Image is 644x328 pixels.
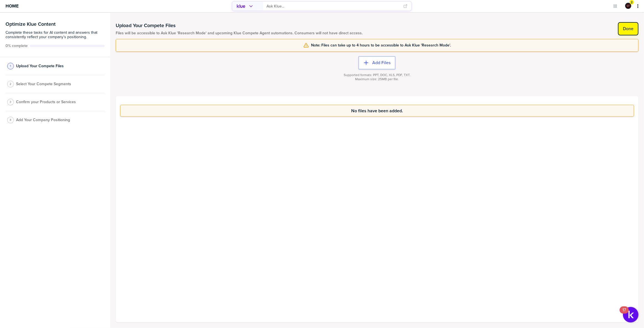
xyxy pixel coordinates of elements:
span: Maximum size: 25MB per file. [355,77,399,81]
span: No files have been added. [351,108,403,113]
span: Complete these tasks for AI content and answers that consistently reflect your company’s position... [6,30,105,39]
span: 2 [10,82,11,86]
button: Done [618,22,638,35]
span: 2 [631,0,633,4]
div: Graham Tutti [625,3,631,9]
img: ee1355cada6433fc92aa15fbfe4afd43-sml.png [626,3,631,8]
button: Add Files [358,56,395,69]
label: Add Files [372,60,390,66]
button: Open Drop [612,3,618,9]
span: Supported formats: PPT, DOC, XLS, PDF, TXT. [344,73,410,77]
span: Home [6,4,19,8]
a: Edit Profile [625,2,632,9]
span: Active [6,44,28,48]
span: Upload Your Compete Files [16,64,64,68]
button: Open Resource Center, 17 new notifications [623,307,638,322]
input: Ask Klue... [267,2,400,11]
span: 1 [10,64,11,68]
span: Select Your Compete Segments [16,82,71,86]
span: Add Your Company Positioning [16,118,70,122]
label: Done [623,26,633,32]
span: 4 [10,118,11,122]
div: 17 [622,310,626,317]
h1: Upload Your Compete Files [116,22,363,29]
span: 3 [10,100,11,104]
span: Confirm your Products or Services [16,100,76,104]
span: Files will be accessible to Ask Klue 'Research Mode' and upcoming Klue Compete Agent automations.... [116,31,363,35]
h3: Optimize Klue Content [6,22,105,27]
span: Note: Files can take up to 4 hours to be accessible to Ask Klue 'Research Mode'. [311,43,451,48]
